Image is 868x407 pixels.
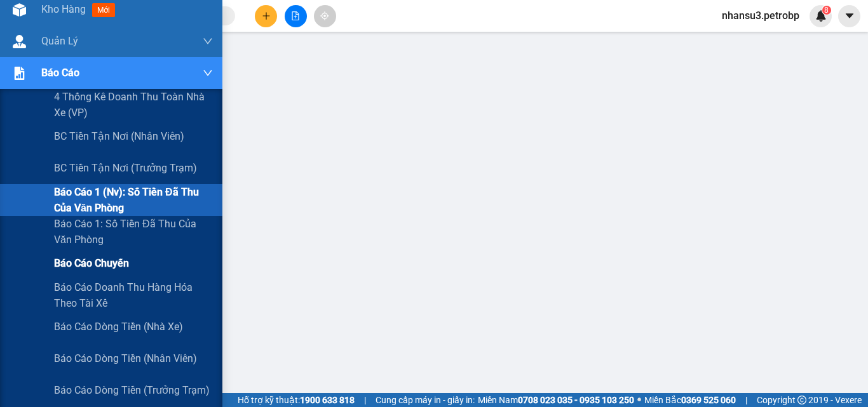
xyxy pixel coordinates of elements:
span: Báo cáo dòng tiền (trưởng trạm) [54,382,210,398]
span: caret-down [844,10,855,22]
button: file-add [285,5,307,27]
strong: 0369 525 060 [681,395,736,405]
span: file-add [291,11,300,20]
span: Hỗ trợ kỹ thuật: [238,393,355,407]
span: BC tiền tận nơi (nhân viên) [54,128,184,144]
span: BC tiền tận nơi (trưởng trạm) [54,160,197,176]
span: Miền Nam [478,393,634,407]
span: down [203,36,213,46]
span: mới [92,3,115,17]
span: Báo cáo dòng tiền (nhà xe) [54,319,183,335]
span: 4 Thống kê doanh thu toàn nhà xe (VP) [54,89,213,121]
span: Báo cáo dòng tiền (nhân viên) [54,350,197,366]
span: Báo cáo [41,65,79,81]
span: | [745,393,747,407]
span: Báo cáo 1: Số tiền đã thu của văn phòng [54,216,213,248]
span: Báo cáo chuyến [54,255,129,271]
img: warehouse-icon [13,3,26,17]
span: copyright [797,396,806,404]
strong: 1900 633 818 [300,395,355,405]
span: nhansu3.petrobp [712,8,810,23]
span: Quản Lý [41,33,78,49]
strong: 0708 023 035 - 0935 103 250 [518,395,634,405]
span: Báo cáo 1 (nv): Số tiền đã thu của văn phòng [54,184,213,216]
img: solution-icon [13,67,26,80]
img: warehouse-icon [13,35,26,48]
sup: 8 [822,6,831,15]
span: Miền Bắc [644,393,736,407]
span: Kho hàng [41,3,86,15]
span: | [364,393,366,407]
span: aim [320,11,329,20]
button: aim [314,5,336,27]
span: Báo cáo doanh thu hàng hóa theo tài xế [54,279,213,311]
img: icon-new-feature [815,10,827,22]
span: ⚪️ [637,397,641,403]
span: Cung cấp máy in - giấy in: [376,393,475,407]
span: plus [262,11,271,20]
span: down [203,68,213,78]
button: caret-down [838,5,860,27]
span: 8 [824,6,829,15]
button: plus [255,5,277,27]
